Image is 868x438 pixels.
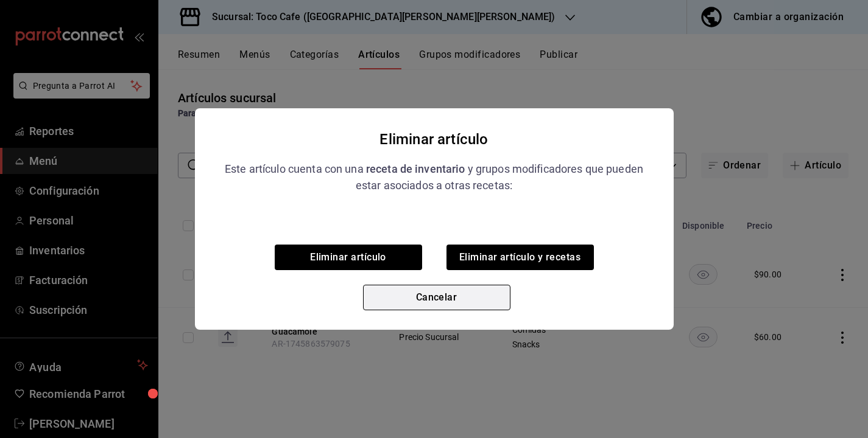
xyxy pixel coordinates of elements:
[366,162,465,175] span: receta de inventario
[224,161,644,193] div: Este artículo cuenta con una y grupos modificadores que pueden estar asociados a otras recetas:
[363,285,510,310] button: Cancelar
[195,118,674,161] h2: Eliminar artículo
[446,245,594,270] button: Eliminar artículo y recetas
[275,245,422,270] button: Eliminar artículo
